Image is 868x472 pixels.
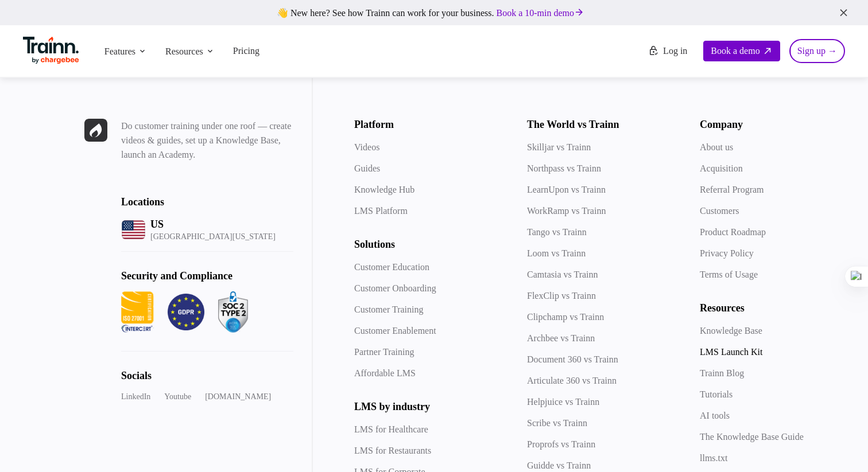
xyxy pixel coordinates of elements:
a: Customer Onboarding [354,283,436,293]
a: Camtasia vs Trainn [527,270,598,279]
span: Resources [165,45,203,58]
a: Northpass vs Trainn [527,163,601,173]
img: Trainn | everything under one roof [84,119,107,142]
a: Scribe vs Trainn [527,418,587,428]
div: Platform [354,119,504,131]
img: soc2 [218,291,248,333]
img: Trainn Logo [23,37,79,64]
a: Videos [354,142,379,152]
a: Partner Training [354,347,414,357]
a: Loom vs Trainn [527,248,586,258]
a: [DOMAIN_NAME] [205,391,271,403]
img: GDPR.png [168,291,204,333]
a: WorkRamp vs Trainn [527,206,606,216]
a: LMS for Healthcare [354,424,428,434]
p: Do customer training under one roof — create videos & guides, set up a Knowledge Base, launch an ... [121,119,293,162]
a: Guides [354,163,380,173]
span: Log in [663,46,687,56]
a: Document 360 vs Trainn [527,354,618,364]
a: LMS Launch Kit [700,347,762,357]
a: Knowledge Base [700,326,762,336]
a: Tango vs Trainn [527,227,587,237]
a: Tutorials [700,389,733,399]
span: Features [104,45,135,58]
a: LearnUpon vs Trainn [527,185,606,194]
a: Youtube [164,391,191,403]
a: Guidde vs Trainn [527,461,591,470]
a: Proprofs vs Trainn [527,439,595,449]
div: Security and Compliance [121,270,293,282]
a: llms.txt [700,453,727,463]
div: 👋 New here? See how Trainn can work for your business. [7,7,861,18]
a: Archbee vs Trainn [527,333,595,343]
a: LMS Platform [354,206,408,216]
a: Customer Training [354,305,423,314]
img: ISO [121,291,154,333]
a: Customers [700,206,739,216]
a: Book a demo [703,41,780,61]
a: Sign up → [789,39,845,63]
div: The World vs Trainn [527,119,677,131]
div: Resources [700,302,850,314]
a: Product Roadmap [700,227,766,237]
div: Company [700,119,850,131]
a: Clipchamp vs Trainn [527,312,604,322]
a: Acquisition [700,163,743,173]
a: Articulate 360 vs Trainn [527,376,617,385]
a: Referral Program [700,185,764,194]
a: Log in [641,41,694,61]
a: Pricing [233,46,259,56]
img: us headquarters [121,217,146,242]
a: Knowledge Hub [354,185,414,194]
a: Privacy Policy [700,248,754,258]
span: Book a demo [711,46,759,56]
a: About us [700,142,733,152]
a: AI tools [700,411,730,420]
a: The Knowledge Base Guide [700,432,804,442]
a: Helpjuice vs Trainn [527,397,599,407]
a: Customer Enablement [354,326,436,336]
div: Locations [121,196,293,208]
div: Socials [121,370,293,382]
div: US [150,219,276,231]
div: LMS by industry [354,401,504,413]
iframe: Chat Widget [811,417,868,472]
a: Trainn Blog [700,368,744,378]
a: Affordable LMS [354,368,416,378]
a: FlexClip vs Trainn [527,291,596,301]
div: Solutions [354,239,504,251]
a: Book a 10-min demo [494,6,587,20]
a: Skilljar vs Trainn [527,142,591,152]
a: LMS for Restaurants [354,446,431,455]
p: [GEOGRAPHIC_DATA][US_STATE] [150,233,276,241]
a: Terms of Usage [700,270,758,279]
a: LinkedIn [121,391,150,403]
a: Customer Education [354,262,429,272]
